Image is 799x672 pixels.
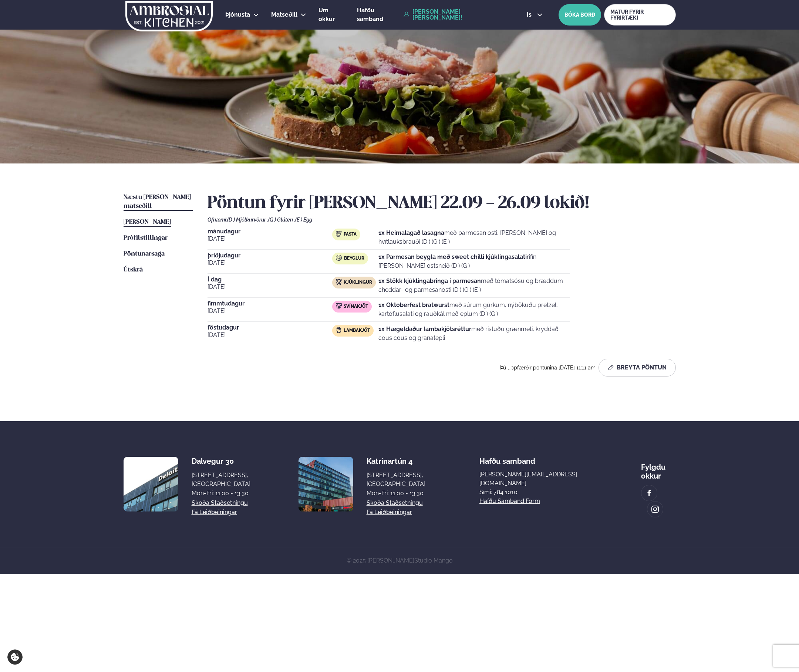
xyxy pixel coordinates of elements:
[559,4,601,26] button: BÓKA BORÐ
[124,193,193,211] a: Næstu [PERSON_NAME] matseðill
[378,229,570,246] p: með parmesan osti, [PERSON_NAME] og hvítlauksbrauði (D ) (G ) (E )
[357,7,383,23] span: Hafðu samband
[124,194,191,209] span: Næstu [PERSON_NAME] matseðill
[271,11,297,18] span: Matseðill
[479,451,535,466] span: Hafðu samband
[336,231,342,237] img: pasta.svg
[378,325,570,342] p: með ristuðu grænmeti, kryddað cous cous og granatepli
[295,217,312,223] span: (E ) Egg
[208,325,333,331] span: föstudagur
[367,508,412,517] a: Fá leiðbeiningar
[641,457,675,480] div: Fylgdu okkur
[125,1,213,31] img: logo
[378,325,471,332] strong: 1x Hægeldaður lambakjötsréttur
[647,502,663,517] a: image alt
[208,283,333,291] span: [DATE]
[599,359,676,376] button: Breyta Pöntun
[124,267,143,273] span: Útskrá
[336,327,342,333] img: Lamb.svg
[208,277,333,283] span: Í dag
[378,253,527,260] strong: 1x Parmesan beygla með sweet chilli kjúklingasalati
[192,499,248,507] a: Skoða staðsetningu
[208,253,333,259] span: þriðjudagur
[367,457,425,466] div: Katrínartún 4
[192,489,250,498] div: Mon-Fri: 11:00 - 13:30
[192,457,250,466] div: Dalvegur 30
[344,232,357,237] span: Pasta
[641,485,657,501] a: image alt
[347,557,453,564] span: © 2025 [PERSON_NAME]
[344,280,372,286] span: Kjúklingur
[124,234,168,243] a: Prófílstillingar
[344,328,370,334] span: Lambakjöt
[479,470,587,488] a: [PERSON_NAME][EMAIL_ADDRESS][DOMAIN_NAME]
[124,250,165,259] a: Pöntunarsaga
[225,11,250,18] span: Þjónusta
[378,277,570,294] p: með tómatsósu og bræddum cheddar- og parmesanosti (D ) (G ) (E )
[124,218,171,227] a: [PERSON_NAME]
[527,12,534,18] span: is
[344,256,364,261] span: Beyglur
[271,10,297,19] a: Matseðill
[521,12,549,18] button: is
[268,217,295,223] span: (G ) Glúten ,
[227,217,268,223] span: (D ) Mjólkurvörur ,
[336,279,342,285] img: chicken.svg
[192,471,250,489] div: [STREET_ADDRESS], [GEOGRAPHIC_DATA]
[336,255,342,261] img: bagle-new-16px.svg
[208,229,333,234] span: mánudagur
[344,304,368,310] span: Svínakjöt
[645,489,653,497] img: image alt
[367,489,425,498] div: Mon-Fri: 11:00 - 13:30
[208,331,333,340] span: [DATE]
[124,235,168,241] span: Prófílstillingar
[124,266,143,274] a: Útskrá
[336,303,342,309] img: pork.svg
[124,457,178,511] img: image alt
[208,217,676,223] div: Ofnæmi:
[318,7,335,23] span: Um okkur
[404,9,510,21] a: [PERSON_NAME] [PERSON_NAME]!
[208,234,333,243] span: [DATE]
[378,301,570,318] p: með súrum gúrkum, nýbökuðu pretzel, kartöflusalati og rauðkál með eplum (D ) (G )
[7,649,23,665] a: Cookie settings
[225,10,250,19] a: Þjónusta
[208,307,333,315] span: [DATE]
[604,4,675,26] a: MATUR FYRIR FYRIRTÆKI
[500,365,596,371] span: Þú uppfærðir pöntunina [DATE] 11:11 am
[479,497,540,506] a: Hafðu samband form
[414,557,453,564] a: Studio Mango
[651,505,659,514] img: image alt
[378,277,481,284] strong: 1x Stökk kjúklingabringa í parmesan
[378,253,570,270] p: rifin [PERSON_NAME] ostsneið (D ) (G )
[367,499,423,507] a: Skoða staðsetningu
[378,301,449,308] strong: 1x Oktoberfest bratwurst
[299,457,353,511] img: image alt
[208,193,676,214] h2: Pöntun fyrir [PERSON_NAME] 22.09 - 26.09 lokið!
[208,259,333,267] span: [DATE]
[124,219,171,225] span: [PERSON_NAME]
[479,488,587,497] p: Sími: 784 1010
[367,471,425,489] div: [STREET_ADDRESS], [GEOGRAPHIC_DATA]
[357,6,400,24] a: Hafðu samband
[378,229,444,236] strong: 1x Heimalagað lasagna
[124,251,165,257] span: Pöntunarsaga
[192,508,237,517] a: Fá leiðbeiningar
[208,301,333,307] span: fimmtudagur
[318,6,345,24] a: Um okkur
